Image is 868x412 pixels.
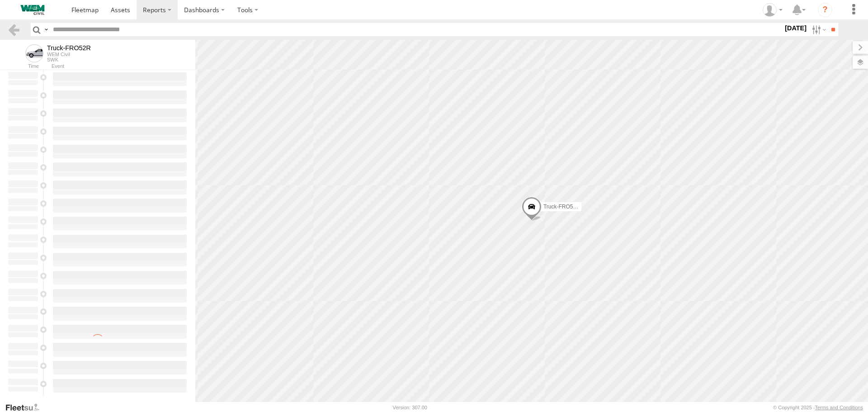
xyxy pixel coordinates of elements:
[543,203,580,209] span: Truck-FRO52R
[815,405,863,410] a: Terms and Conditions
[773,405,863,410] div: © Copyright 2025 -
[52,64,195,69] div: Event
[759,3,786,17] div: Kevin Webb
[393,405,427,410] div: Version: 307.00
[47,44,91,52] div: Truck-FRO52R - View Asset History
[47,52,91,57] div: WEM Civil
[7,23,20,36] a: Back to previous Page
[783,23,808,33] label: [DATE]
[7,64,39,69] div: Time
[42,23,50,36] label: Search Query
[818,3,832,17] i: ?
[9,5,56,15] img: WEMCivilLogo.svg
[47,57,91,62] div: SWK
[808,23,828,36] label: Search Filter Options
[5,403,47,412] a: Visit our Website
